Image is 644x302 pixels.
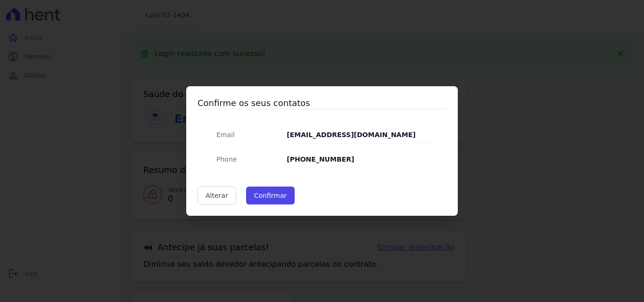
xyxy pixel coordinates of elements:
[216,155,237,163] span: translation missing: pt-BR.public.contracts.modal.confirmation.phone
[198,98,446,109] h3: Confirme os seus contatos
[246,187,295,204] button: Confirmar
[287,131,415,139] strong: [EMAIL_ADDRESS][DOMAIN_NAME]
[198,187,236,204] a: Alterar
[216,131,235,139] span: translation missing: pt-BR.public.contracts.modal.confirmation.email
[287,155,354,163] strong: [PHONE_NUMBER]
